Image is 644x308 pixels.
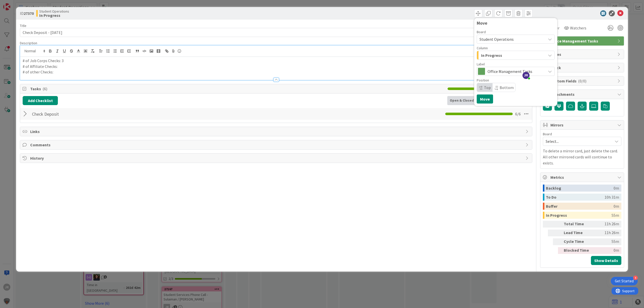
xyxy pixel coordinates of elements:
[550,91,615,97] span: Attachments
[20,23,26,28] label: Title
[30,142,523,148] span: Comments
[11,1,23,7] span: Support
[23,69,530,75] p: # of other Checks:
[20,41,37,45] span: Description
[550,65,615,71] span: Block
[477,62,485,66] span: Label
[615,279,634,284] div: Get Started
[30,128,523,135] span: Links
[20,10,34,16] span: ID
[614,203,619,210] div: 0m
[477,95,493,104] button: Move
[39,9,69,13] span: Student Operations
[550,174,615,180] span: Metrics
[593,238,619,245] div: 55m
[593,221,619,228] div: 11h 26m
[550,78,615,84] span: Custom Fields
[447,96,477,105] div: Open & Closed
[605,194,619,201] div: 10h 31m
[593,247,619,254] div: 0m
[546,138,610,145] span: Select...
[633,276,638,280] div: 4
[564,230,591,236] div: Lead Time
[30,86,445,92] span: Tasks
[484,85,491,90] span: Top
[479,37,514,42] span: Student Operations
[546,194,605,201] div: To Do
[30,109,143,118] input: Add Checklist...
[500,85,514,90] span: Bottom
[30,155,523,161] span: History
[546,185,614,192] div: Backlog
[612,212,619,219] div: 55m
[515,111,521,117] span: 6 / 6
[550,122,615,128] span: Mirrors
[564,247,591,254] div: Blocked Time
[488,68,543,75] span: Office Management Tasks
[570,25,586,31] span: Watchers
[550,38,615,44] span: Office Management Tasks
[39,13,69,17] b: In Progress
[591,256,621,265] button: Show Details
[543,148,621,166] p: To delete a mirror card, just delete the card. All other mirrored cards will continue to exists.
[24,11,34,16] b: 27370
[593,230,619,236] div: 11h 26m
[477,21,555,26] div: Move
[546,203,614,210] div: Buffer
[564,238,591,245] div: Cycle Time
[23,64,530,69] p: # of Affiliate Checks:
[23,58,530,64] p: # of Job Corps Checks: 3
[564,221,591,228] div: Total Time
[550,51,615,57] span: Dates
[578,78,586,83] span: ( 0/0 )
[23,96,58,105] button: Add Checklist
[481,52,502,59] span: In Progress
[546,212,612,219] div: In Progress
[611,277,638,285] div: Open Get Started checklist, remaining modules: 4
[522,72,530,79] span: JR
[477,30,486,34] span: Board
[43,86,47,91] span: ( 6 )
[543,132,552,136] span: Board
[614,185,619,192] div: 0m
[477,46,488,50] span: Column
[20,28,532,37] input: type card name here...
[477,78,489,82] span: Position
[477,51,555,60] button: In Progress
